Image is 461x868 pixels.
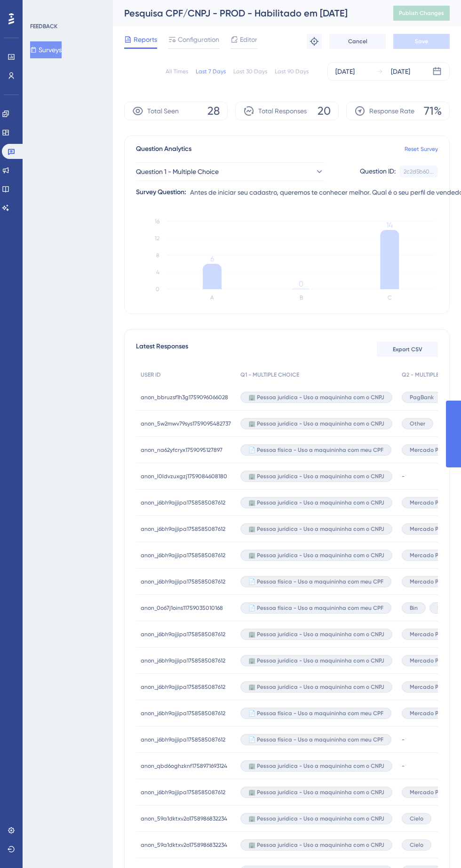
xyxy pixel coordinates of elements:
span: 20 [318,103,331,118]
button: Question 1 - Multiple Choice [136,162,324,181]
text: B [300,294,303,301]
span: anon_59a1dktxv2o1758986832234 [141,841,227,849]
span: anon_j6bh9ajjipa1758585087612 [141,552,225,559]
span: 71% [424,103,442,118]
div: All Times [166,68,188,75]
span: 📄 Pessoa física - Uso a maquininha com meu CPF [248,604,383,612]
span: Mercado Pago [410,710,449,717]
tspan: 0 [156,286,159,292]
span: 🏢 Pessoa jurídica - Uso a maquininha com o CNPJ [248,683,384,691]
span: Total Responses [258,105,307,117]
span: Mercado Pago [410,446,449,454]
span: Total Seen [147,105,179,117]
span: Mercado Pago [410,683,449,691]
span: Mercado Pago [410,578,449,585]
span: 🏢 Pessoa jurídica - Uso a maquininha com o CNPJ [248,631,384,638]
div: FEEDBACK [30,23,57,30]
div: [DATE] [335,66,355,77]
button: Export CSV [377,342,438,357]
span: anon_na62yfcryx1759095127897 [141,446,223,454]
span: 📄 Pessoa física - Uso a maquininha com meu CPF [248,736,383,743]
span: 📄 Pessoa física - Uso a maquininha com meu CPF [248,710,383,717]
span: Mercado Pago [410,789,449,796]
span: anon_j6bh9ajjipa1758585087612 [141,657,225,664]
button: Publish Changes [393,6,450,21]
div: Last 7 Days [196,68,226,75]
span: 📄 Pessoa física - Uso a maquininha com meu CPF [248,578,383,585]
span: Mercado Pago [410,657,449,664]
span: anon_l0ldvzuxgzj1759084608180 [141,473,227,480]
span: Other [410,420,425,427]
span: 🏢 Pessoa jurídica - Uso a maquininha com o CNPJ [248,657,384,664]
span: Q1 - MULTIPLE CHOICE [240,371,299,379]
div: Last 90 Days [275,68,309,75]
div: Question ID: [360,166,396,178]
span: Save [415,38,428,45]
span: anon_j6bh9ajjipa1758585087612 [141,631,225,638]
span: - [402,736,405,743]
div: Last 30 Days [233,68,267,75]
span: Cancel [348,38,367,45]
span: 🏢 Pessoa jurídica - Uso a maquininha com o CNPJ [248,789,384,796]
div: 2c2d5b60... [404,168,434,175]
div: [DATE] [391,66,410,77]
span: anon_j6bh9ajjipa1758585087612 [141,736,225,743]
span: Response Rate [369,105,414,117]
span: Mercado Pago [410,631,449,638]
span: anon_j6bh9ajjipa1758585087612 [141,578,225,585]
tspan: 0 [299,279,303,288]
span: Latest Responses [136,341,188,358]
span: 🏢 Pessoa jurídica - Uso a maquininha com o CNPJ [248,552,384,559]
span: Cielo [410,841,423,849]
button: Save [393,34,450,49]
span: - [402,762,405,770]
span: 28 [207,103,220,118]
span: anon_0o67j1oins11759035010168 [141,604,223,612]
iframe: UserGuiding AI Assistant Launcher [421,831,450,859]
span: anon_j6bh9ajjipa1758585087612 [141,683,225,691]
span: anon_j6bh9ajjipa1758585087612 [141,789,225,796]
span: anon_5w2mwv79sys1759095482737 [141,420,231,427]
span: 🏢 Pessoa jurídica - Uso a maquininha com o CNPJ [248,525,384,533]
span: 🏢 Pessoa jurídica - Uso a maquininha com o CNPJ [248,762,384,770]
span: - [402,473,405,480]
div: Pesquisa CPF/CNPJ - PROD - Habilitado em [DATE] [124,7,370,20]
span: Mercado Pago [410,552,449,559]
span: Bin [410,604,418,612]
text: C [388,294,392,301]
tspan: 16 [155,218,159,225]
span: anon_j6bh9ajjipa1758585087612 [141,710,225,717]
span: Publish Changes [399,9,444,17]
span: 🏢 Pessoa jurídica - Uso a maquininha com o CNPJ [248,394,384,401]
a: Reset Survey [405,145,438,153]
span: Question Analytics [136,143,191,155]
span: anon_j6bh9ajjipa1758585087612 [141,525,225,533]
div: Survey Question: [136,187,186,198]
span: Cielo [410,815,423,822]
span: Mercado Pago [410,499,449,506]
span: 🏢 Pessoa jurídica - Uso a maquininha com o CNPJ [248,420,384,427]
span: PagBank [410,394,434,401]
span: Editor [240,34,257,45]
span: Mercado Pago [410,525,449,533]
span: 🏢 Pessoa jurídica - Uso a maquininha com o CNPJ [248,473,384,480]
span: 🏢 Pessoa jurídica - Uso a maquininha com o CNPJ [248,841,384,849]
span: Configuration [178,34,219,45]
span: anon_bbruzsf1h3g1759096066028 [141,394,228,401]
button: Surveys [30,41,62,58]
span: Export CSV [393,346,422,353]
span: 🏢 Pessoa jurídica - Uso a maquininha com o CNPJ [248,499,384,506]
span: 🏢 Pessoa jurídica - Uso a maquininha com o CNPJ [248,815,384,822]
tspan: 6 [210,254,214,263]
span: anon_59a1dktxv2o1758986832234 [141,815,227,822]
span: anon_qbd6oghzknf1758971693124 [141,762,227,770]
tspan: 4 [156,269,159,276]
tspan: 8 [156,252,159,259]
button: Cancel [329,34,386,49]
tspan: 14 [386,221,393,229]
text: A [210,294,214,301]
span: Reports [134,34,157,45]
span: USER ID [141,371,161,379]
tspan: 12 [155,235,159,242]
span: 📄 Pessoa física - Uso a maquininha com meu CPF [248,446,383,454]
